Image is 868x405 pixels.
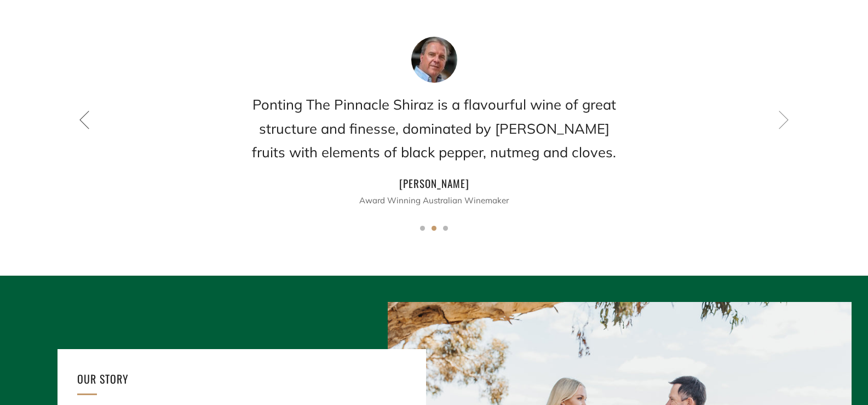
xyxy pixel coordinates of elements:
button: 3 [443,226,448,231]
button: 1 [420,226,425,231]
p: Award Winning Australian Winemaker [248,192,620,209]
h2: Ponting The Pinnacle Shiraz is a flavourful wine of great structure and finesse, dominated by [PE... [248,93,620,164]
h4: [PERSON_NAME] [248,174,620,192]
button: 2 [432,226,436,231]
h3: OUR STORY [77,369,406,389]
